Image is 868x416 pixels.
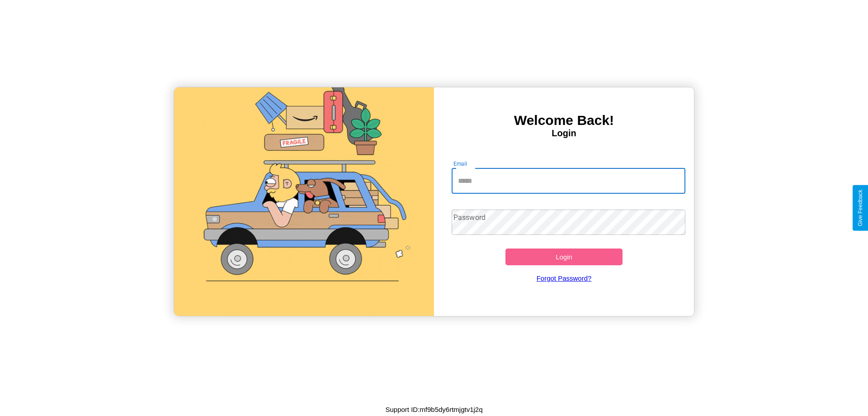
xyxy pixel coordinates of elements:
[453,160,467,167] label: Email
[434,128,694,139] h4: Login
[447,265,681,291] a: Forgot Password?
[385,403,482,416] p: Support ID: mf9b5dy6rtmjgtv1j2q
[505,249,623,265] button: Login
[434,113,694,128] h3: Welcome Back!
[857,190,863,226] div: Give Feedback
[174,87,434,316] img: gif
